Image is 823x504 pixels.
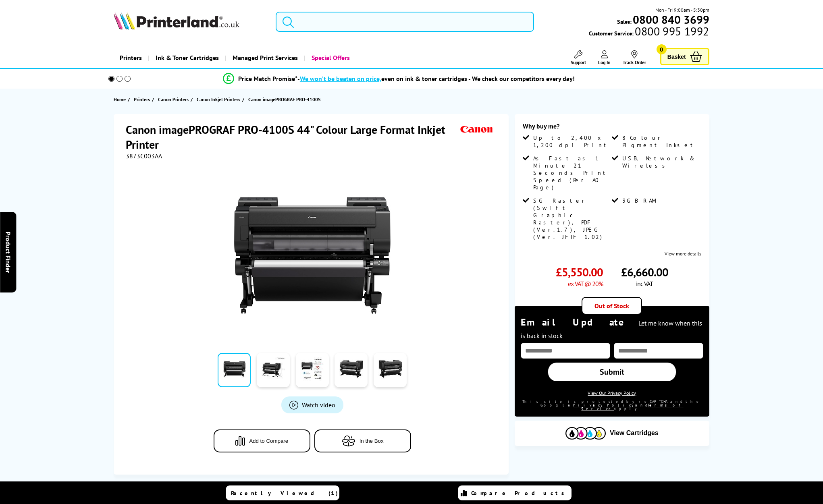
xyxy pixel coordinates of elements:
div: Email Update [521,316,703,341]
span: Basket [667,51,686,62]
a: Printers [114,48,148,68]
span: Up to 2,400 x 1,200 dpi Print [533,134,610,149]
span: Canon imagePROGRAF PRO-4100S [248,96,320,102]
a: Canon Printers [158,95,191,104]
span: Log In [598,59,611,65]
div: Out of Stock [582,297,642,315]
a: Track Order [623,50,646,65]
a: Special Offers [304,48,356,68]
a: Compare Products [458,485,572,500]
span: £6,660.00 [621,265,668,280]
a: Managed Print Services [225,48,304,68]
a: Basket 0 [660,48,709,65]
span: 0 [657,44,667,54]
a: Terms of Service [581,403,683,411]
a: Log In [598,50,611,65]
img: Cartridges [565,427,606,440]
span: View Cartridges [610,429,659,437]
span: Recently Viewed (1) [231,489,338,497]
span: ex VAT @ 20% [568,280,603,288]
span: Printers [134,95,150,104]
div: This site is protected by reCAPTCHA and the Google and apply. [521,400,703,411]
a: Printerland Logo [114,12,266,31]
span: Let me know when this is back in stock [521,319,702,340]
span: Canon Printers [158,95,189,104]
span: Customer Service: [589,27,709,37]
span: 0800 995 1992 [634,27,709,35]
a: Submit [548,363,676,381]
span: Compare Products [471,489,569,497]
span: In the Box [360,438,384,444]
span: SG Raster (Swift Graphic Raster), PDF (Ver.1.7), JPEG (Ver. JFIF 1.02) [533,197,610,241]
b: 0800 840 3699 [633,12,709,27]
img: Canon imagePROGRAF PRO-4100S [233,176,391,334]
button: View Cartridges [521,427,703,440]
a: Ink & Toner Cartridges [148,48,225,68]
span: We won’t be beaten on price, [300,75,381,83]
div: Why buy me? [523,122,701,134]
a: Recently Viewed (1) [226,485,339,500]
span: Support [571,59,586,65]
span: inc VAT [636,280,653,288]
span: Canon Inkjet Printers [197,95,240,104]
span: 8 Colour Pigment Inkset [622,134,699,149]
a: Canon Inkjet Printers [197,95,242,104]
a: 0800 840 3699 [632,16,709,23]
span: Mon - Fri 9:00am - 5:30pm [655,6,709,14]
span: Ink & Toner Cartridges [156,48,219,68]
span: £5,550.00 [556,265,603,280]
a: Product_All_Videos [281,396,343,413]
div: - even on ink & toner cartridges - We check our competitors every day! [297,75,575,83]
a: Support [571,50,586,65]
li: modal_Promise [93,72,705,86]
span: Add to Compare [249,438,288,444]
span: 3873C003AA [126,152,162,160]
a: Home [114,95,128,104]
span: Price Match Promise* [238,75,297,83]
button: Add to Compare [214,429,310,452]
span: Sales: [617,18,632,25]
span: Home [114,95,126,104]
a: Printers [134,95,152,104]
a: View more details [665,251,701,257]
a: View Our Privacy Policy [588,390,636,396]
button: In the Box [314,429,411,452]
span: USB, Network & Wireless [622,155,699,169]
h1: Canon imagePROGRAF PRO-4100S 44" Colour Large Format Inkjet Printer [126,122,458,152]
a: Privacy Policy [573,403,635,407]
span: 3GB RAM [622,197,657,204]
img: Canon [458,122,495,137]
span: As Fast as 1 Minute 21 Seconds Print Speed (Per A0 Page) [533,155,610,191]
span: Watch video [302,401,335,409]
img: Printerland Logo [114,12,239,30]
span: Product Finder [4,231,12,273]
